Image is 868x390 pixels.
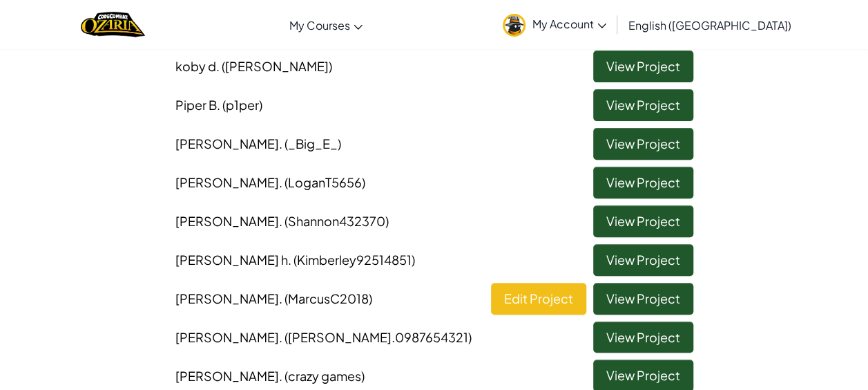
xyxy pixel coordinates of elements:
[282,6,369,44] a: My Courses
[593,50,693,82] a: View Project
[628,18,791,32] span: English ([GEOGRAPHIC_DATA])
[175,213,389,229] span: [PERSON_NAME]
[175,252,415,268] span: [PERSON_NAME] h
[532,17,606,31] span: My Account
[279,368,365,384] span: . (crazy games)
[81,10,145,39] a: Ozaria by CodeCombat logo
[279,136,341,151] span: . (_Big_E_)
[217,97,262,113] span: . (p1per)
[593,89,693,121] a: View Project
[175,174,365,190] span: [PERSON_NAME]
[81,10,145,39] img: Home
[175,136,341,151] span: [PERSON_NAME]
[593,128,693,160] a: View Project
[593,283,693,315] a: View Project
[496,3,613,46] a: My Account
[279,290,372,306] span: . (MarcusC2018)
[175,290,372,306] span: [PERSON_NAME]
[593,205,693,237] a: View Project
[491,283,586,315] a: Edit Project
[279,329,472,345] span: . ([PERSON_NAME].0987654321)
[279,174,365,190] span: . (LoganT5656)
[279,213,389,229] span: . (Shannon432370)
[216,58,332,74] span: . ([PERSON_NAME])
[503,14,525,37] img: avatar
[175,97,262,113] span: Piper B
[593,322,693,353] a: View Project
[593,244,693,276] a: View Project
[175,329,472,345] span: [PERSON_NAME]
[621,6,798,44] a: English ([GEOGRAPHIC_DATA])
[593,167,693,198] a: View Project
[175,368,365,384] span: [PERSON_NAME]
[288,252,415,268] span: . (Kimberley92514851)
[289,18,350,32] span: My Courses
[175,58,332,74] span: koby d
